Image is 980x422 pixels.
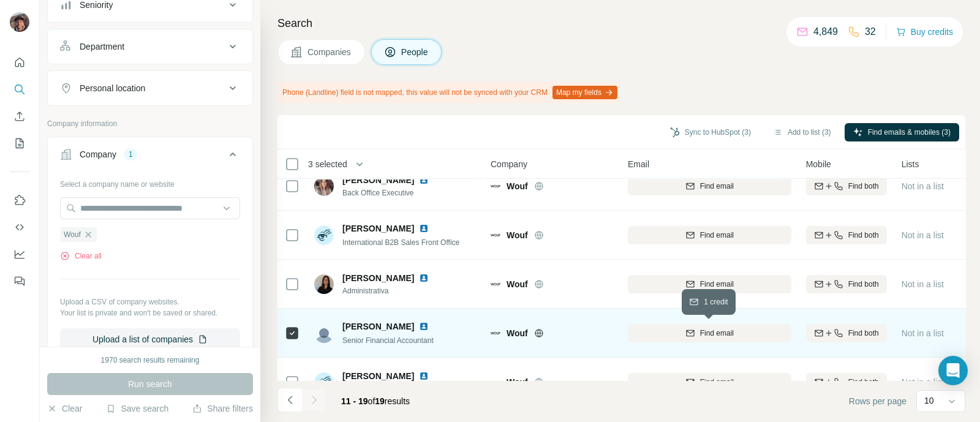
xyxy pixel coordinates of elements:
[80,82,145,94] div: Personal location
[507,327,528,339] span: Wouf
[375,396,385,406] span: 19
[314,323,334,343] img: Avatar
[419,371,429,381] img: LinkedIn logo
[507,376,528,388] span: Wouf
[10,78,29,100] button: Search
[342,272,414,284] span: [PERSON_NAME]
[342,187,443,198] span: Back Office Executive
[401,46,429,58] span: People
[60,251,102,262] button: Clear all
[700,328,734,339] span: Find email
[342,370,414,382] span: [PERSON_NAME]
[806,324,887,342] button: Find both
[342,336,434,345] span: Senior Financial Accountant
[80,148,116,160] div: Company
[507,278,528,290] span: Wouf
[865,24,876,39] p: 32
[419,224,429,233] img: LinkedIn logo
[848,181,879,192] span: Find both
[628,158,649,170] span: Email
[314,225,334,245] img: Avatar
[277,15,965,32] h4: Search
[507,180,528,192] span: Wouf
[307,46,352,58] span: Companies
[342,285,443,296] span: Administrativa
[341,396,368,406] span: 11 - 19
[314,176,334,196] img: Avatar
[848,230,879,241] span: Find both
[848,279,879,290] span: Find both
[700,181,734,192] span: Find email
[628,275,791,293] button: Find email
[101,355,200,366] div: 1970 search results remaining
[60,296,240,307] p: Upload a CSV of company websites.
[628,324,791,342] button: Find email
[10,243,29,265] button: Dashboard
[806,158,831,170] span: Mobile
[342,238,459,247] span: International B2B Sales Front Office
[48,73,252,103] button: Personal location
[902,377,944,387] span: Not in a list
[902,279,944,289] span: Not in a list
[47,118,253,129] p: Company information
[896,23,953,40] button: Buy credits
[700,230,734,241] span: Find email
[628,373,791,391] button: Find email
[419,175,429,185] img: LinkedIn logo
[700,377,734,388] span: Find email
[902,230,944,240] span: Not in a list
[64,229,81,240] span: Wouf
[806,373,887,391] button: Find both
[10,270,29,292] button: Feedback
[10,216,29,238] button: Use Surfe API
[848,328,879,339] span: Find both
[314,274,334,294] img: Avatar
[700,279,734,290] span: Find email
[10,12,29,32] img: Avatar
[419,273,429,283] img: LinkedIn logo
[552,86,617,99] button: Map my fields
[902,328,944,338] span: Not in a list
[938,356,968,385] div: Open Intercom Messenger
[868,127,951,138] span: Find emails & mobiles (3)
[60,174,240,190] div: Select a company name or website
[902,158,919,170] span: Lists
[106,402,168,415] button: Save search
[924,394,934,407] p: 10
[124,149,138,160] div: 1
[491,332,500,334] img: Logo of Wouf
[902,181,944,191] span: Not in a list
[849,395,907,407] span: Rows per page
[314,372,334,392] img: Avatar
[628,177,791,195] button: Find email
[10,105,29,127] button: Enrich CSV
[491,234,500,236] img: Logo of Wouf
[48,32,252,61] button: Department
[80,40,124,53] div: Department
[60,307,240,318] p: Your list is private and won't be saved or shared.
[342,174,414,186] span: [PERSON_NAME]
[806,177,887,195] button: Find both
[60,328,240,350] button: Upload a list of companies
[368,396,375,406] span: of
[491,283,500,285] img: Logo of Wouf
[661,123,759,141] button: Sync to HubSpot (3)
[845,123,959,141] button: Find emails & mobiles (3)
[10,51,29,73] button: Quick start
[277,82,620,103] div: Phone (Landline) field is not mapped, this value will not be synced with your CRM
[491,158,527,170] span: Company
[806,226,887,244] button: Find both
[764,123,840,141] button: Add to list (3)
[342,320,414,333] span: [PERSON_NAME]
[47,402,82,415] button: Clear
[10,189,29,211] button: Use Surfe on LinkedIn
[10,132,29,154] button: My lists
[806,275,887,293] button: Find both
[491,185,500,187] img: Logo of Wouf
[308,158,347,170] span: 3 selected
[277,388,302,412] button: Navigate to previous page
[342,222,414,235] span: [PERSON_NAME]
[507,229,528,241] span: Wouf
[192,402,253,415] button: Share filters
[813,24,838,39] p: 4,849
